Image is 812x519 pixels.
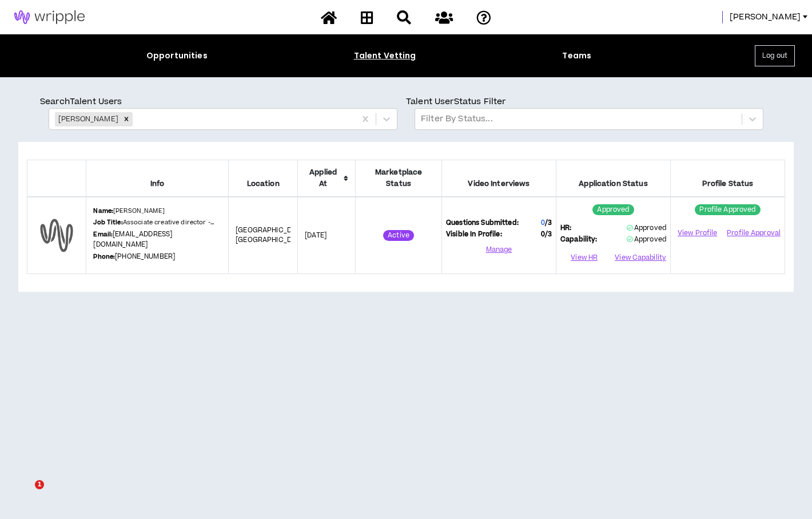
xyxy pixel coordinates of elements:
[229,160,298,197] th: Location
[120,112,133,126] div: Remove John Andrews
[727,224,781,241] button: Profile Approval
[545,229,552,239] span: / 3
[305,231,348,241] p: [DATE]
[34,213,79,257] img: default-user-profile.png
[541,229,552,240] span: 0
[446,229,502,240] span: Visible In Profile:
[11,480,39,508] iframe: Intercom live chat
[55,112,120,126] div: [PERSON_NAME]
[695,204,760,215] sup: Profile Approved
[93,218,122,227] b: Job Title:
[560,249,608,267] button: View HR
[615,249,666,267] button: View Capability
[115,252,175,262] a: [PHONE_NUMBER]
[93,230,113,239] b: Email:
[93,207,113,215] b: Name:
[93,218,221,227] p: Associate creative director - copy
[356,160,442,197] th: Marketplace Status
[40,96,406,108] p: Search Talent Users
[86,160,229,197] th: Info
[592,204,634,215] sup: Approved
[406,96,772,108] p: Talent User Status Filter
[35,480,44,489] span: 1
[146,50,208,62] div: Opportunities
[446,218,519,228] span: Questions Submitted:
[236,225,308,245] span: [GEOGRAPHIC_DATA] , [GEOGRAPHIC_DATA]
[442,160,556,197] th: Video Interviews
[556,160,671,197] th: Application Status
[755,45,795,66] button: Log out
[383,230,414,241] sup: Active
[675,223,720,243] a: View Profile
[541,218,545,228] span: 0
[560,235,598,245] span: Capability:
[545,218,552,228] span: / 3
[93,252,115,261] b: Phone:
[93,207,165,216] p: [PERSON_NAME]
[627,223,666,233] span: Approved
[305,167,348,189] span: Applied At
[730,11,801,23] span: [PERSON_NAME]
[446,241,552,259] button: Manage
[560,223,571,233] span: HR:
[562,50,591,62] div: Teams
[93,229,172,249] a: [EMAIL_ADDRESS][DOMAIN_NAME]
[671,160,785,197] th: Profile Status
[627,235,666,244] span: Approved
